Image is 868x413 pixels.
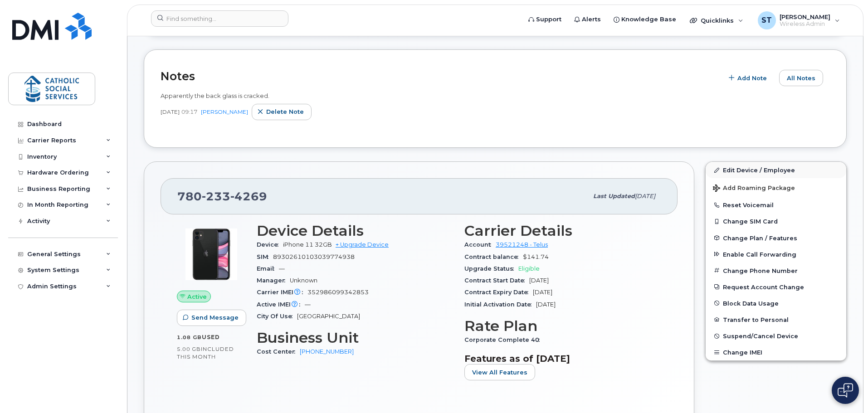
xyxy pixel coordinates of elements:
[177,345,234,360] span: included this month
[723,234,797,241] span: Change Plan / Features
[522,10,568,29] a: Support
[307,289,369,296] span: 352986099342853
[257,265,279,272] span: Email
[723,251,796,258] span: Enable Call Forwarding
[273,253,355,260] span: 89302610103039774938
[706,262,846,279] button: Change Phone Number
[779,70,823,86] button: All Notes
[464,336,544,343] span: Corporate Complete 40
[706,246,846,262] button: Enable Call Forwarding
[161,69,718,83] h2: Notes
[257,289,307,296] span: Carrier IMEI
[472,368,527,377] span: View All Features
[568,10,607,29] a: Alerts
[533,289,552,296] span: [DATE]
[706,311,846,328] button: Transfer to Personal
[701,17,734,24] span: Quicklinks
[607,10,683,29] a: Knowledge Base
[621,15,676,24] span: Knowledge Base
[761,15,772,26] span: ST
[713,185,795,193] span: Add Roaming Package
[787,74,815,83] span: All Notes
[257,253,273,260] span: SIM
[706,344,846,360] button: Change IMEI
[529,277,549,284] span: [DATE]
[706,213,846,229] button: Change SIM Card
[464,241,496,248] span: Account
[780,13,830,20] span: [PERSON_NAME]
[266,107,304,116] span: Delete note
[464,265,518,272] span: Upgrade Status
[723,333,798,340] span: Suspend/Cancel Device
[464,301,536,308] span: Initial Activation Date
[191,313,239,322] span: Send Message
[706,295,846,311] button: Block Data Usage
[523,253,549,260] span: $141.74
[177,346,201,352] span: 5.00 GB
[300,348,354,355] a: [PHONE_NUMBER]
[305,301,311,308] span: —
[257,223,454,239] h3: Device Details
[464,318,661,334] h3: Rate Plan
[496,241,548,248] a: 39521248 - Telus
[723,70,775,86] button: Add Note
[706,178,846,197] button: Add Roaming Package
[751,11,846,29] div: Scott Taylor
[336,241,389,248] a: + Upgrade Device
[518,265,540,272] span: Eligible
[257,348,300,355] span: Cost Center
[780,20,830,28] span: Wireless Admin
[464,353,661,364] h3: Features as of [DATE]
[184,227,239,282] img: iPhone_11.jpg
[290,277,317,284] span: Unknown
[706,197,846,213] button: Reset Voicemail
[283,241,332,248] span: iPhone 11 32GB
[706,162,846,178] a: Edit Device / Employee
[257,313,297,320] span: City Of Use
[536,15,561,24] span: Support
[257,301,305,308] span: Active IMEI
[464,364,535,380] button: View All Features
[257,277,290,284] span: Manager
[706,328,846,344] button: Suspend/Cancel Device
[177,334,202,340] span: 1.08 GB
[582,15,601,24] span: Alerts
[230,189,267,203] span: 4269
[297,313,360,320] span: [GEOGRAPHIC_DATA]
[706,279,846,295] button: Request Account Change
[279,265,285,272] span: —
[536,301,556,308] span: [DATE]
[252,104,312,120] button: Delete note
[737,74,767,83] span: Add Note
[202,334,220,340] span: used
[464,223,661,239] h3: Carrier Details
[181,108,197,116] span: 09:17
[187,292,207,301] span: Active
[635,193,655,199] span: [DATE]
[161,92,269,99] span: Apparently the back glass is cracked.
[464,253,523,260] span: Contract balance
[257,241,283,248] span: Device
[683,11,750,29] div: Quicklinks
[464,277,529,284] span: Contract Start Date
[464,289,533,296] span: Contract Expiry Date
[838,383,853,398] img: Open chat
[593,193,635,199] span: Last updated
[177,310,246,326] button: Send Message
[177,189,267,203] span: 780
[202,189,230,203] span: 233
[257,330,454,346] h3: Business Unit
[706,230,846,246] button: Change Plan / Features
[161,108,180,116] span: [DATE]
[201,108,248,115] a: [PERSON_NAME]
[151,10,288,27] input: Find something...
